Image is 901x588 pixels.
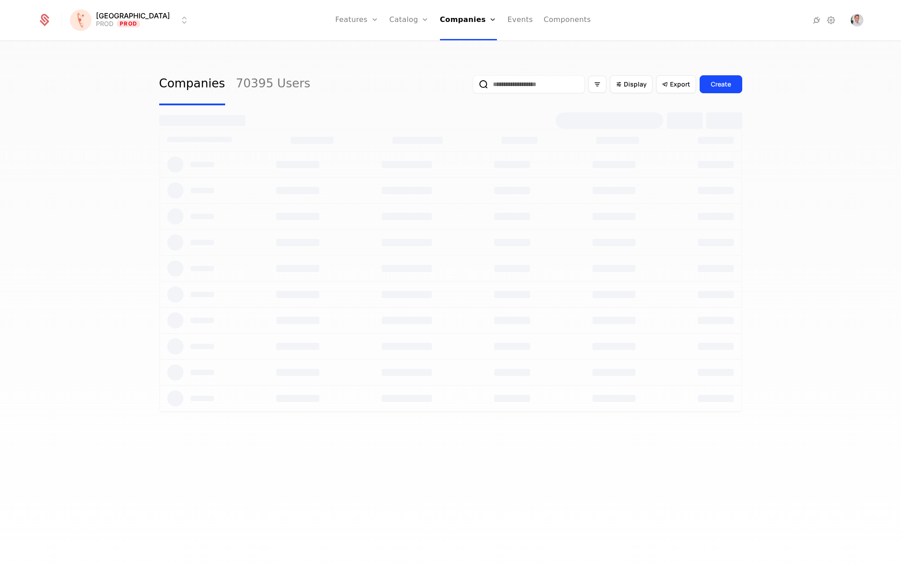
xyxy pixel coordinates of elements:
[624,80,647,89] span: Display
[236,63,310,105] a: 70395 Users
[851,14,863,26] img: Sam Frey
[670,80,690,89] span: Export
[96,12,170,19] span: [GEOGRAPHIC_DATA]
[811,15,822,26] a: Integrations
[826,15,836,26] a: Settings
[73,10,190,30] button: Select environment
[588,76,606,93] button: Filter options
[70,9,91,31] img: Florence
[711,80,731,89] div: Create
[851,14,863,26] button: Open user button
[96,19,113,28] div: PROD
[117,20,140,27] span: Prod
[159,63,225,105] a: Companies
[610,75,653,93] button: Display
[656,75,696,93] button: Export
[700,75,742,93] button: Create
